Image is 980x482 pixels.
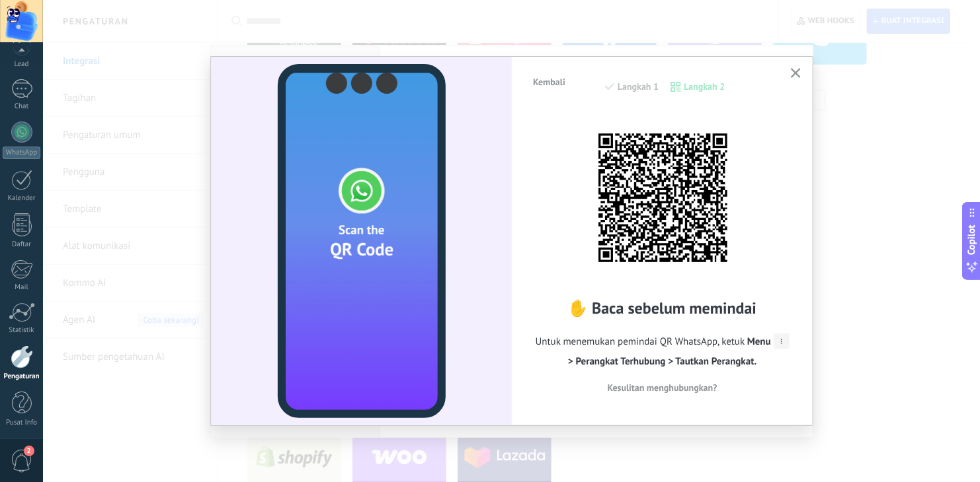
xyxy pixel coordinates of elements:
[608,383,717,392] span: Kesulitan menghubungkan?
[3,372,41,381] div: Pengaturan
[965,225,979,256] span: Copilot
[568,335,790,368] span: > Perangkat Terhubung > Tautkan Perangkat.
[3,102,41,111] div: Chat
[3,194,41,203] div: Kalender
[3,60,41,69] div: Lead
[747,335,790,348] span: Menu
[3,240,41,249] div: Daftar
[527,72,571,92] button: Kembali
[3,326,41,335] div: Statistik
[533,77,565,86] span: Kembali
[3,147,40,159] div: WhatsApp
[3,283,41,292] div: Mail
[24,446,34,456] span: 2
[590,125,735,270] img: +aNal1HxOV7wAAAABJRU5ErkJggg==
[3,419,41,427] div: Pusat Info
[532,332,793,372] span: Untuk menemukan pemindai QR WhatsApp, ketuk
[532,298,793,318] h2: ✋ Baca sebelum memindai
[532,378,793,397] button: Kesulitan menghubungkan?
